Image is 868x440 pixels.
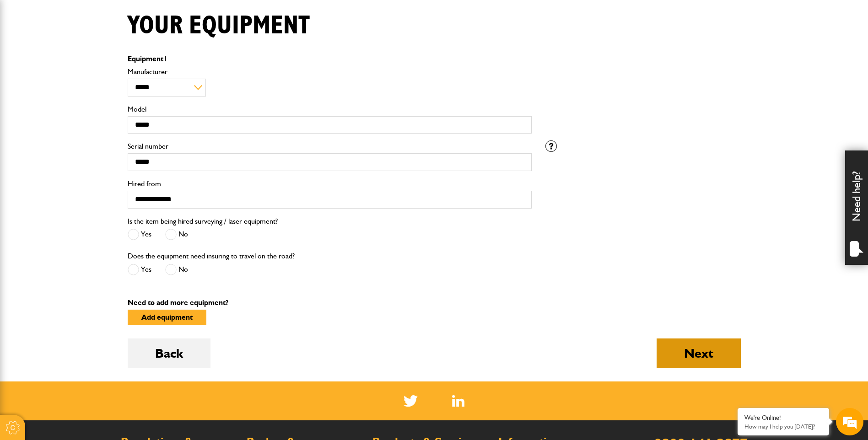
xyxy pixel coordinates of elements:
[12,85,167,105] input: Enter your last name
[128,252,295,260] label: Does the equipment need insuring to travel on the road?
[128,143,532,150] label: Serial number
[128,180,532,188] label: Hired from
[163,54,167,63] span: 1
[128,338,210,368] button: Back
[744,423,822,430] p: How may I help you today?
[165,264,188,275] label: No
[128,55,532,63] p: Equipment
[128,106,532,113] label: Model
[128,264,151,275] label: Yes
[128,68,532,75] label: Manufacturer
[128,218,278,225] label: Is the item being hired surveying / laser equipment?
[165,229,188,240] label: No
[845,150,868,265] div: Need help?
[12,166,167,274] textarea: Type your message and hit 'Enter'
[128,229,151,240] label: Yes
[452,395,464,407] a: LinkedIn
[124,282,166,294] em: Start Chat
[452,395,464,407] img: Linked In
[744,414,822,422] div: We're Online!
[404,395,418,407] img: Twitter
[16,51,38,64] img: d_20077148190_company_1631870298795_20077148190
[12,112,167,132] input: Enter your email address
[128,11,310,41] h1: Your equipment
[128,299,741,306] p: Need to add more equipment?
[12,139,167,159] input: Enter your phone number
[657,338,741,368] button: Next
[128,310,206,325] button: Add equipment
[48,51,154,63] div: Chat with us now
[150,5,172,27] div: Minimize live chat window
